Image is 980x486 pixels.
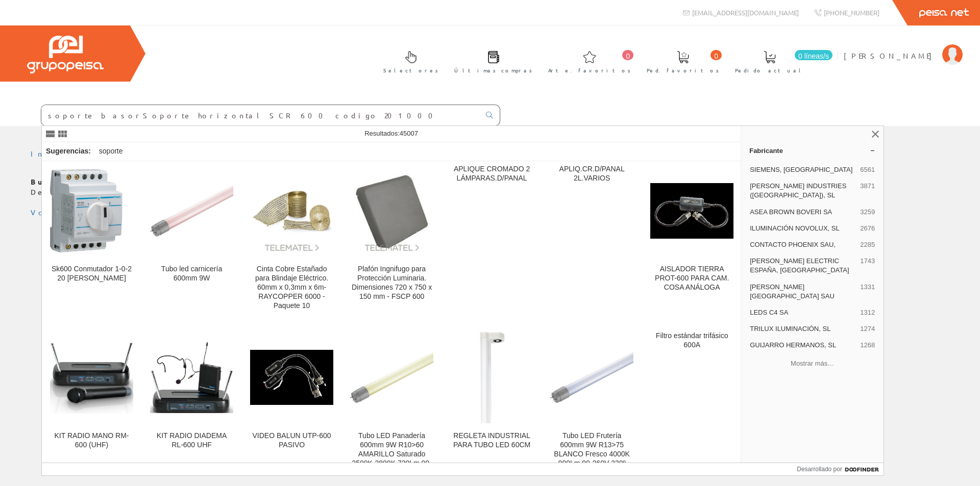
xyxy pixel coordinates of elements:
font: 45007 [400,130,418,137]
img: Tubo led carnicería 600mm 9W [150,185,233,236]
font: KIT RADIO MANO RM-600 (UHF) [55,431,129,449]
font: GUIJARRO HERMANOS, SL [750,341,836,349]
font: 0 [714,52,718,60]
font: AISLADOR TIERRA PROT-600 PARA CAM. COSA ANÁLOGA [655,265,729,291]
font: Fabricante [749,147,783,155]
a: [PERSON_NAME] [844,42,963,52]
font: 6561 [860,166,875,173]
font: 1274 [860,325,875,332]
font: Desarrollado por [797,466,842,473]
img: VIDEO BALUN UTP-600 PASIVO [250,350,333,405]
font: ASEA BROWN BOVERI SA [750,208,832,216]
font: VIDEO BALUN UTP-600 PASIVO [253,431,331,449]
font: SIEMENS, [GEOGRAPHIC_DATA] [750,166,852,173]
font: 1743 [860,257,875,265]
font: Ped. favoritos [647,66,719,74]
font: 1331 [860,283,875,291]
a: Tubo led carnicería 600mm 9W Tubo led carnicería 600mm 9W [142,157,241,322]
img: AISLADOR TIERRA PROT-600 PARA CAM. COSA ANÁLOGA [650,183,733,239]
font: 1312 [860,309,875,316]
button: Mostrar más… [745,354,879,372]
font: 3259 [860,208,875,216]
a: AISLADOR TIERRA PROT-600 PARA CAM. COSA ANÁLOGA AISLADOR TIERRA PROT-600 PARA CAM. COSA ANÁLOGA [642,157,742,322]
font: Tubo led carnicería 600mm 9W [161,265,222,282]
a: APLIQ.CR.D/PANAL 2L.VARIOS [542,157,642,322]
img: Plafón Ingnifugo para Protección Luminaria. Dimensiones 720 x 750 x 150 mm - FSCP 600 [350,169,433,252]
font: Tubo LED Panadería 600mm 9W R10>60 AMARILLO Saturado 2500K-2800K 720Lm 90-260V 330º [352,431,431,476]
font: [PERSON_NAME] INDUSTRIES ([GEOGRAPHIC_DATA]), SL [750,182,846,199]
font: 3871 [860,182,875,190]
img: Grupo Peisa [27,36,104,73]
font: 0 líneas/s [798,52,829,60]
a: Inicio [31,149,74,158]
img: KIT RADIO MANO RM-600 (UHF) [50,341,133,414]
input: Buscar ... [41,105,480,125]
font: [PERSON_NAME] [844,51,937,60]
img: Tubo LED Panadería 600mm 9W R10>60 AMARILLO Saturado 2500K-2800K 720Lm 90-260V 330º [350,352,433,403]
a: Selectores [373,42,444,80]
font: ILUMINACIÓN NOVOLUX, SL [750,224,840,232]
font: [PHONE_NUMBER] [824,8,879,17]
font: APLIQUE CROMADO 2 LÁMPARAS.D/PANAL [454,165,530,182]
font: Últimas compras [454,66,532,74]
a: Cinta Cobre Estañado para Blindaje Eléctrico. 60mm x 0,3mm x 6m-RAYCOPPER 6000 - Paquete 10 Cinta... [242,157,341,322]
font: soporte [99,147,123,155]
font: 2676 [860,224,875,232]
font: KIT RADIO DIADEMA RL-600 UHF [157,431,227,449]
font: [EMAIL_ADDRESS][DOMAIN_NAME] [692,8,799,17]
a: APLIQUE CROMADO 2 LÁMPARAS.D/PANAL [442,157,542,322]
font: REGLETA INDUSTRIAL PARA TUBO LED 60CM [453,431,530,449]
font: TRILUX ILUMINACIÓN, SL [750,325,830,332]
font: APLIQ.CR.D/PANAL 2L.VARIOS [559,165,625,182]
font: CONTACTO PHOENIX SAU, [750,241,836,248]
font: Plafón Ingnifugo para Protección Luminaria. Dimensiones 720 x 750 x 150 mm - FSCP 600 [352,265,432,300]
a: Últimas compras [444,42,537,80]
img: Cinta Cobre Estañado para Blindaje Eléctrico. 60mm x 0,3mm x 6m-RAYCOPPER 6000 - Paquete 10 [250,169,333,252]
a: Desarrollado por [797,463,884,475]
a: Volver [31,208,73,217]
font: 0 [626,52,630,60]
img: REGLETA INDUSTRIAL PARA TUBO LED 60CM [479,331,505,423]
font: 1268 [860,341,875,349]
font: 2285 [860,241,875,248]
font: Buscador [31,177,89,186]
a: Plafón Ingnifugo para Protección Luminaria. Dimensiones 720 x 750 x 150 mm - FSCP 600 Plafón Ingn... [342,157,442,322]
img: KIT RADIO DIADEMA RL-600 UHF [150,342,233,414]
font: Sk600 Conmutador 1-0-2 20 [PERSON_NAME] [52,265,132,282]
font: Sugerencias: [46,147,91,155]
font: [PERSON_NAME] [GEOGRAPHIC_DATA] SAU [750,283,835,300]
font: Mostrar más… [791,360,834,367]
a: Sk600 Conmutador 1-0-2 20 Hager Sk600 Conmutador 1-0-2 20 [PERSON_NAME] [42,157,141,322]
font: Pedido actual [735,66,804,74]
font: Cinta Cobre Estañado para Blindaje Eléctrico. 60mm x 0,3mm x 6m-RAYCOPPER 6000 - Paquete 10 [255,265,328,310]
font: LEDS C4 SA [750,309,788,316]
img: Sk600 Conmutador 1-0-2 20 Hager [50,169,133,252]
font: [PERSON_NAME] ELECTRIC ESPAÑA, [GEOGRAPHIC_DATA] [750,257,849,274]
font: Selectores [383,66,438,74]
font: Tubo LED Frutería 600mm 9W R13>75 BLANCO Fresco 4000K 900Lm 90-260V 330º [554,431,630,467]
font: Filtro estándar trifásico 600A [656,331,728,349]
a: Fabricante [741,142,884,159]
font: Debe introducir algo que buscar [31,187,240,196]
font: Resultados: [364,130,400,137]
img: Tubo LED Frutería 600mm 9W R13>75 BLANCO Fresco 4000K 900Lm 90-260V 330º [550,352,633,403]
font: Arte. favoritos [548,66,631,74]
